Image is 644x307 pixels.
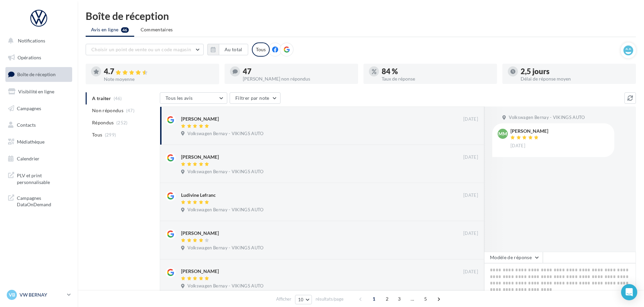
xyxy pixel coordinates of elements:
div: Délai de réponse moyen [521,76,631,81]
div: 84 % [382,68,492,75]
div: Open Intercom Messenger [621,284,637,300]
button: Tous les avis [160,92,227,104]
div: 2,5 jours [521,68,631,75]
span: Opérations [18,55,41,60]
button: Au total [219,44,248,55]
span: 5 [420,294,431,304]
span: [DATE] [463,269,478,275]
span: [DATE] [463,231,478,237]
span: Boîte de réception [17,71,56,77]
span: résultats/page [316,296,344,302]
span: 10 [298,297,304,302]
a: PLV et print personnalisable [4,168,74,188]
span: Volkswagen Bernay - VIKINGS AUTO [187,245,263,251]
button: 10 [295,295,312,304]
a: Boîte de réception [4,67,74,82]
div: Tous [252,42,270,57]
button: Modèle de réponse [484,252,543,263]
span: 1 [369,294,379,304]
div: 4.7 [104,68,214,75]
span: Non répondus [92,107,123,114]
span: Choisir un point de vente ou un code magasin [91,47,191,52]
span: Volkswagen Bernay - VIKINGS AUTO [187,207,263,213]
span: Contacts [17,122,36,128]
span: 3 [394,294,405,304]
span: Afficher [276,296,291,302]
div: Ludivine Lefranc [181,192,216,198]
span: Visibilité en ligne [18,89,54,94]
a: Campagnes DataOnDemand [4,191,74,211]
a: Médiathèque [4,135,74,149]
span: ... [407,294,418,304]
span: [DATE] [463,154,478,160]
div: [PERSON_NAME] [181,230,219,237]
div: [PERSON_NAME] non répondus [243,76,353,81]
div: Taux de réponse [382,76,492,81]
span: [DATE] [510,143,525,149]
span: 2 [382,294,392,304]
span: Tous [92,131,102,138]
div: [PERSON_NAME] [510,129,548,133]
button: Filtrer par note [230,92,281,104]
span: Médiathèque [17,139,45,145]
span: Volkswagen Bernay - VIKINGS AUTO [187,131,263,137]
div: [PERSON_NAME] [181,268,219,275]
button: Au total [207,44,248,55]
a: Contacts [4,118,74,132]
span: VB [9,291,15,298]
span: PLV et print personnalisable [17,171,69,185]
button: Notifications [4,34,71,48]
span: (252) [116,120,128,125]
span: [DATE] [463,116,478,122]
span: MM [498,130,507,137]
span: (299) [105,132,116,137]
span: Volkswagen Bernay - VIKINGS AUTO [187,283,263,289]
span: Tous les avis [166,95,193,101]
a: Campagnes [4,101,74,116]
button: Choisir un point de vente ou un code magasin [86,44,204,55]
div: Note moyenne [104,77,214,82]
div: [PERSON_NAME] [181,154,219,160]
div: [PERSON_NAME] [181,116,219,122]
span: Campagnes [17,105,41,111]
a: Calendrier [4,152,74,166]
span: Campagnes DataOnDemand [17,193,69,208]
span: Volkswagen Bernay - VIKINGS AUTO [187,169,263,175]
span: (47) [126,108,135,113]
div: Boîte de réception [86,11,636,21]
span: [DATE] [463,192,478,198]
div: 47 [243,68,353,75]
a: Visibilité en ligne [4,85,74,99]
span: Volkswagen Bernay - VIKINGS AUTO [509,115,585,121]
span: Calendrier [17,156,39,161]
span: Répondus [92,119,114,126]
a: Opérations [4,51,74,65]
a: VB VW BERNAY [5,288,72,301]
span: Notifications [18,38,45,43]
span: Commentaires [141,27,173,32]
p: VW BERNAY [20,291,64,298]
